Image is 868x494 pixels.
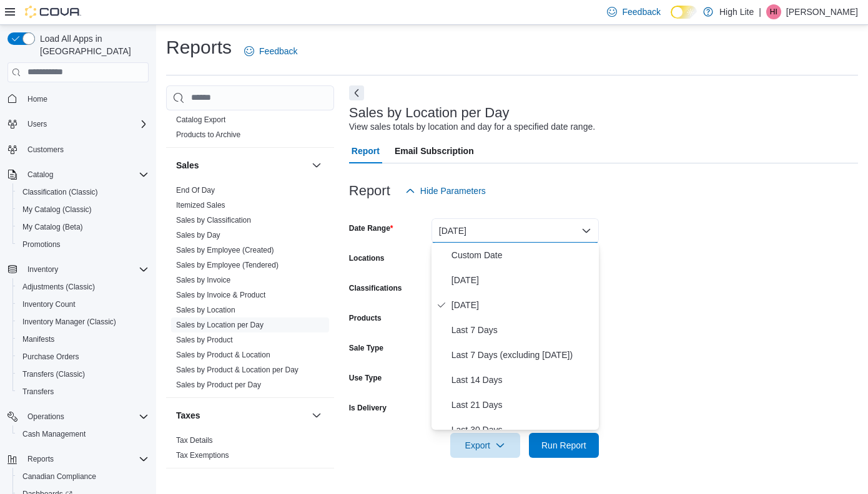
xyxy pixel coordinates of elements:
span: Transfers (Classic) [22,369,85,379]
button: Cash Management [12,425,154,443]
span: Transfers (Classic) [17,367,149,382]
a: End Of Day [176,186,215,195]
h3: Taxes [176,409,200,422]
button: Reports [22,452,59,467]
button: Taxes [309,408,324,423]
a: Tax Exemptions [176,451,229,460]
button: Inventory Manager (Classic) [12,313,154,331]
a: Sales by Location per Day [176,321,264,329]
span: Reports [27,454,54,464]
a: Promotions [17,237,66,252]
button: My Catalog (Classic) [12,201,154,218]
span: Export [458,433,513,458]
a: Adjustments (Classic) [17,279,100,294]
span: My Catalog (Beta) [22,222,83,232]
button: Purchase Orders [12,348,154,366]
span: Purchase Orders [22,352,79,362]
a: Inventory Count [17,297,81,312]
span: Promotions [17,237,149,252]
p: High Lite [719,4,754,19]
h1: Reports [166,35,232,60]
button: Classification (Classic) [12,183,154,201]
a: Purchase Orders [17,349,84,364]
button: Inventory [22,262,63,277]
a: Sales by Product per Day [176,380,261,389]
span: Catalog [27,170,53,180]
span: Operations [27,412,64,422]
span: Load All Apps in [GEOGRAPHIC_DATA] [35,32,149,57]
button: Next [349,85,364,100]
label: Date Range [349,223,393,233]
a: Cash Management [17,427,91,442]
span: Inventory [27,264,58,274]
span: Promotions [22,240,61,249]
a: Sales by Employee (Tendered) [176,261,279,269]
a: Feedback [239,39,302,64]
h3: Sales [176,159,199,172]
span: Home [27,94,47,104]
button: Operations [22,409,69,424]
span: Feedback [622,6,660,18]
label: Classifications [349,283,402,293]
span: Home [22,91,149,107]
a: Itemized Sales [176,201,225,210]
a: Customers [22,142,69,157]
span: Hide Parameters [420,185,486,197]
span: Canadian Compliance [22,472,96,482]
span: Classification (Classic) [17,185,149,200]
p: | [759,4,761,19]
span: Transfers [22,387,54,397]
span: Cash Management [17,427,149,442]
div: Products [166,112,334,147]
a: Manifests [17,332,59,347]
span: Users [27,119,47,129]
a: Home [22,92,52,107]
span: My Catalog (Classic) [17,202,149,217]
label: Is Delivery [349,403,387,413]
a: My Catalog (Beta) [17,220,88,235]
button: Users [2,115,154,133]
label: Use Type [349,373,382,383]
span: Catalog [22,167,149,182]
span: Transfers [17,384,149,399]
span: Last 21 Days [451,397,594,412]
label: Sale Type [349,343,383,353]
span: Inventory Count [22,299,76,309]
a: Canadian Compliance [17,469,101,484]
a: Sales by Product & Location [176,351,270,359]
button: Promotions [12,236,154,253]
span: Inventory Count [17,297,149,312]
span: My Catalog (Classic) [22,205,92,215]
a: Sales by Location [176,306,235,314]
button: Inventory Count [12,296,154,313]
div: Hicham Ibari [766,4,781,19]
span: Operations [22,409,149,424]
span: HI [770,4,777,19]
span: Manifests [17,332,149,347]
a: Transfers (Classic) [17,367,90,382]
a: Sales by Employee (Created) [176,246,274,254]
button: Export [450,433,520,458]
a: My Catalog (Classic) [17,202,97,217]
span: Adjustments (Classic) [17,279,149,294]
button: Operations [2,408,154,425]
span: Customers [22,142,149,157]
button: Run Report [529,433,599,458]
span: Classification (Classic) [22,187,98,197]
button: Users [22,117,52,132]
span: Canadian Compliance [17,469,149,484]
button: Sales [309,158,324,173]
button: Home [2,90,154,108]
button: My Catalog (Beta) [12,218,154,236]
div: Sales [166,183,334,397]
span: Feedback [259,45,297,57]
h3: Report [349,183,390,198]
img: Cova [25,6,81,18]
a: Sales by Classification [176,216,251,225]
button: Inventory [2,261,154,278]
button: Reports [2,450,154,468]
button: Catalog [2,166,154,183]
span: Inventory Manager (Classic) [17,314,149,329]
button: Adjustments (Classic) [12,278,154,296]
div: View sales totals by location and day for a specified date range. [349,120,595,133]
